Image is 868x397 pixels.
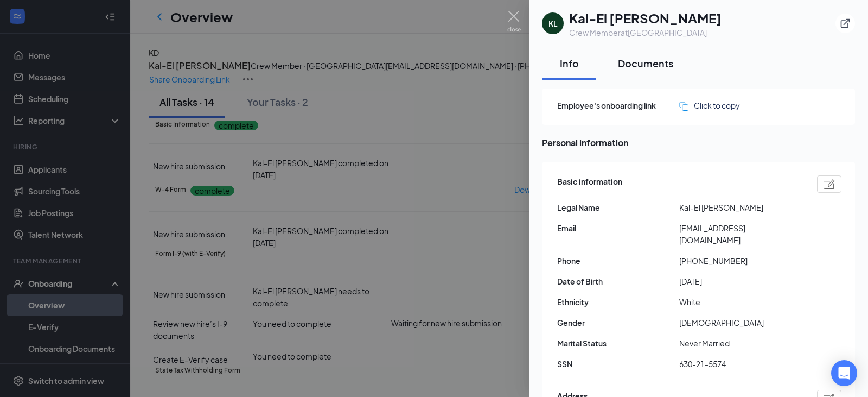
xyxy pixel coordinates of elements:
div: Open Intercom Messenger [831,360,857,386]
span: Email [557,222,679,234]
h1: Kal-El [PERSON_NAME] [569,9,722,27]
div: Info [553,56,585,70]
img: click-to-copy.71757273a98fde459dfc.svg [679,102,688,111]
span: Legal Name [557,201,679,213]
button: ExternalLink [835,14,855,33]
button: Click to copy [679,99,740,111]
div: Documents [618,56,673,70]
span: Personal information [542,136,855,149]
span: Kal-El [PERSON_NAME] [679,201,801,213]
span: Employee's onboarding link [557,99,679,111]
span: 630-21-5574 [679,358,801,370]
span: White [679,296,801,308]
span: [PHONE_NUMBER] [679,255,801,267]
span: Date of Birth [557,275,679,287]
span: Phone [557,255,679,267]
div: KL [548,18,558,29]
span: Basic information [557,175,622,193]
span: SSN [557,358,679,370]
span: [DATE] [679,275,801,287]
span: Gender [557,317,679,329]
span: Marital Status [557,337,679,349]
span: [EMAIL_ADDRESS][DOMAIN_NAME] [679,222,801,246]
span: Ethnicity [557,296,679,308]
span: Never Married [679,337,801,349]
span: [DEMOGRAPHIC_DATA] [679,317,801,329]
svg: ExternalLink [840,18,851,29]
div: Crew Member at [GEOGRAPHIC_DATA] [569,27,722,38]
